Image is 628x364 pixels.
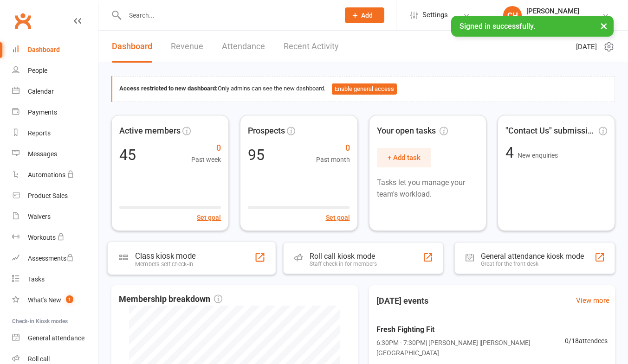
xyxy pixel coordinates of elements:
a: Calendar [12,81,98,102]
span: Active members [119,124,181,138]
a: General attendance kiosk mode [12,328,98,349]
div: Tasks [28,275,45,283]
div: Great for the front desk [481,261,584,267]
span: Signed in successfully. [460,22,535,31]
div: 45 [119,147,136,162]
div: Only admins can see the new dashboard. [119,83,608,95]
a: Messages [12,144,98,165]
button: Add [345,7,384,23]
div: Members self check-in [135,261,195,268]
span: "Contact Us" submissions [505,124,597,138]
div: Class kiosk mode [135,251,195,261]
span: 1 [66,295,73,303]
a: Recent Activity [284,31,339,63]
span: Prospects [248,124,285,138]
div: Waivers [28,213,51,220]
a: Clubworx [11,9,34,32]
span: 0 [191,141,221,155]
div: Product Sales [28,192,68,199]
div: Reports [28,129,51,137]
span: Past month [316,154,350,165]
button: Set goal [197,212,221,223]
div: Payments [28,109,57,116]
span: Membership breakdown [119,293,222,306]
a: Revenue [171,31,203,63]
button: × [596,16,612,36]
a: Workouts [12,227,98,248]
span: 0 / 18 attendees [565,336,608,346]
a: People [12,60,98,81]
span: 6:30PM - 7:30PM | [PERSON_NAME] | [PERSON_NAME][GEOGRAPHIC_DATA] [376,338,565,358]
input: Search... [122,9,333,22]
button: + Add task [377,148,431,167]
a: Reports [12,123,98,144]
div: Calendar [28,88,54,95]
div: Roll call kiosk mode [310,252,377,261]
span: Past week [191,154,221,165]
a: Payments [12,102,98,123]
a: Waivers [12,206,98,227]
button: Enable general access [332,83,397,95]
span: Fresh Fighting Fit [376,324,565,336]
span: New enquiries [518,152,558,159]
div: Workouts [28,234,56,241]
button: Set goal [326,212,350,223]
div: General attendance kiosk mode [481,252,584,261]
div: Automations [28,171,65,179]
span: Add [361,12,373,19]
div: Fresh Fitness [526,15,579,24]
p: Tasks let you manage your team's workload. [377,177,479,200]
h3: [DATE] events [369,293,436,309]
a: Dashboard [12,39,98,60]
div: What's New [28,296,61,304]
div: Assessments [28,255,74,262]
span: Settings [422,5,448,26]
span: Your open tasks [377,124,448,138]
div: 95 [248,147,265,162]
span: 0 [316,141,350,155]
a: Tasks [12,269,98,290]
span: [DATE] [576,41,597,52]
a: View more [576,295,609,306]
div: General attendance [28,334,84,342]
a: Assessments [12,248,98,269]
div: People [28,67,47,74]
div: [PERSON_NAME] [526,7,579,15]
a: Dashboard [112,31,152,63]
div: Messages [28,150,57,158]
div: Roll call [28,355,50,363]
strong: Access restricted to new dashboard: [119,85,218,92]
div: Staff check-in for members [310,261,377,267]
a: Product Sales [12,185,98,206]
span: 4 [505,144,518,161]
a: Automations [12,165,98,185]
div: CH [503,6,522,25]
a: Attendance [222,31,265,63]
div: Dashboard [28,46,60,53]
a: What's New1 [12,290,98,311]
